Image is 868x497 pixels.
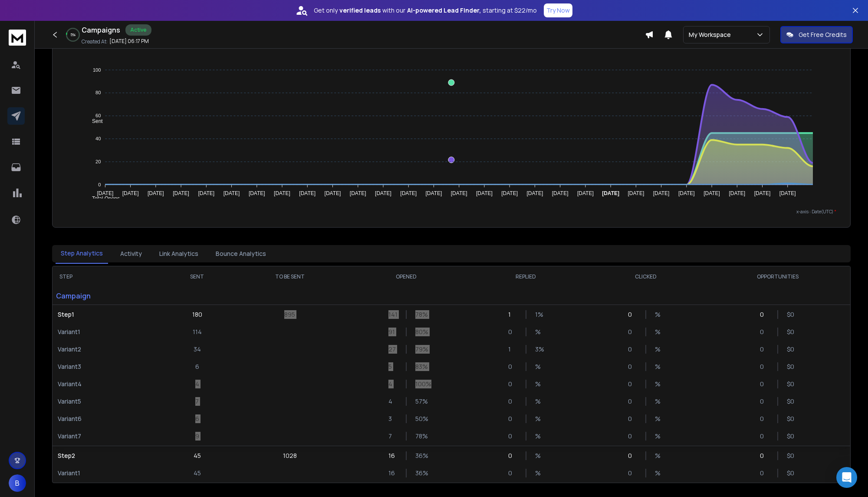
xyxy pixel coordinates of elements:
p: 6 [195,414,199,423]
p: $ 0 [787,328,796,336]
div: Open Intercom Messenger [836,467,857,488]
p: $ 0 [787,432,796,441]
tspan: [DATE] [97,190,113,196]
p: % [655,469,664,477]
p: Variant 4 [58,380,156,388]
tspan: [DATE] [325,190,341,196]
tspan: [DATE] [729,190,745,196]
tspan: [DATE] [678,190,695,196]
p: 5 [388,362,397,371]
p: 0 [628,362,637,371]
button: Step Analytics [56,244,108,264]
p: 27 [388,345,397,354]
tspan: [DATE] [602,190,619,196]
p: Variant 7 [58,432,156,441]
button: Try Now [544,3,572,17]
p: 0 [508,397,517,406]
tspan: [DATE] [198,190,214,196]
strong: AI-powered Lead Finder, [407,6,481,15]
span: B [9,474,26,492]
p: 0 [628,451,637,460]
p: 4 [195,380,199,388]
p: 0 [760,328,769,336]
p: Variant 3 [58,362,156,371]
p: 80 % [415,328,424,336]
tspan: 60 [95,113,101,118]
p: 6 [195,362,199,371]
tspan: [DATE] [224,190,240,196]
p: % [535,328,544,336]
p: 1 [508,310,517,319]
p: $ 0 [787,310,796,319]
p: $ 0 [787,345,796,354]
p: % [655,310,664,319]
p: 0 [628,414,637,423]
p: % [655,432,664,441]
p: 91 [388,328,397,336]
img: logo [9,30,26,46]
th: TO BE SENT [233,266,346,287]
p: 0 [628,380,637,388]
p: 5 % [70,32,76,37]
p: 78 % [415,310,424,319]
p: Get Free Credits [799,30,847,39]
p: 0 [508,469,517,477]
p: 0 [760,469,769,477]
tspan: [DATE] [476,190,493,196]
tspan: [DATE] [653,190,670,196]
p: 0 [760,345,769,354]
p: 0 [508,328,517,336]
p: $ 0 [787,414,796,423]
th: SENT [161,266,233,287]
tspan: [DATE] [754,190,771,196]
p: My Workspace [689,30,734,39]
tspan: [DATE] [375,190,391,196]
p: 0 [760,451,769,460]
tspan: [DATE] [501,190,518,196]
tspan: [DATE] [577,190,594,196]
p: Try Now [546,6,570,15]
tspan: 0 [98,182,101,187]
p: % [535,414,544,423]
p: 79 % [415,345,424,354]
tspan: [DATE] [274,190,290,196]
p: 34 [194,345,201,354]
p: Step 2 [58,451,156,460]
p: 0 [760,414,769,423]
p: % [655,362,664,371]
tspan: 20 [95,159,101,164]
th: OPENED [346,266,466,287]
p: 0 [628,310,637,319]
p: [DATE] 06:17 PM [109,38,149,45]
p: 36 % [415,469,424,477]
span: Total Opens [85,195,120,202]
p: Step 1 [58,310,156,319]
p: 16 [388,469,397,477]
p: $ 0 [787,469,796,477]
button: Activity [115,244,147,263]
p: 45 [194,469,201,477]
p: 0 [628,432,637,441]
p: % [655,397,664,406]
tspan: [DATE] [451,190,467,196]
button: Bounce Analytics [210,244,271,263]
p: 0 [628,469,637,477]
p: 0 [628,397,637,406]
tspan: [DATE] [527,190,543,196]
p: 0 [508,362,517,371]
p: x-axis : Date(UTC) [66,209,836,215]
p: 16 [388,451,397,460]
p: % [655,414,664,423]
p: 100 % [415,380,424,388]
p: 895 [284,310,295,319]
tspan: 100 [93,67,101,73]
p: 83 % [415,362,424,371]
p: Variant 1 [58,328,156,336]
p: % [655,345,664,354]
p: 0 [760,362,769,371]
p: 141 [388,310,397,319]
p: 1 [508,345,517,354]
th: REPLIED [466,266,586,287]
tspan: [DATE] [173,190,189,196]
tspan: 80 [95,90,101,96]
